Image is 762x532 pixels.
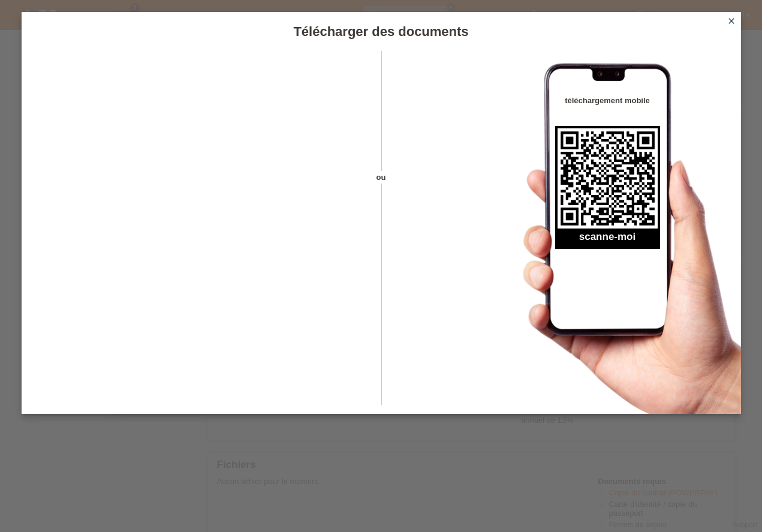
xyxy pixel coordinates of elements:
h4: téléchargement mobile [555,96,660,105]
span: ou [360,171,402,184]
i: close [727,16,736,26]
a: close [724,15,739,29]
h1: Télécharger des documents [22,24,741,39]
h2: scanne-moi [555,231,660,249]
iframe: Upload [40,81,360,381]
